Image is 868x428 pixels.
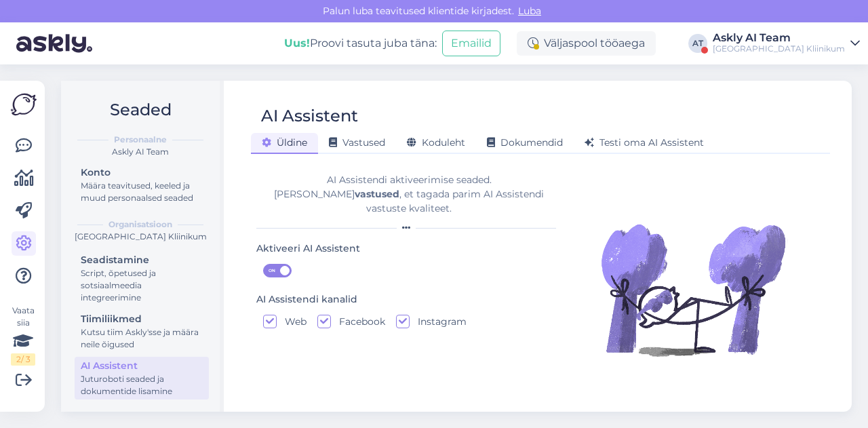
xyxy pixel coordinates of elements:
a: AI AssistentJuturoboti seaded ja dokumentide lisamine [75,357,209,400]
div: Askly AI Team [713,33,845,43]
b: vastused [355,188,399,200]
b: Uus! [284,37,310,50]
button: Emailid [442,31,500,56]
div: 2 / 3 [11,353,35,366]
label: Facebook [331,315,385,328]
label: Web [277,315,307,328]
div: Juturoboti seaded ja dokumentide lisamine [81,373,203,397]
label: Instagram [410,315,467,328]
div: Script, õpetused ja sotsiaalmeedia integreerimine [81,267,203,304]
div: Askly AI Team [72,146,209,158]
span: Vastused [329,136,385,149]
div: AI Assistent [261,103,358,129]
a: SeadistamineScript, õpetused ja sotsiaalmeedia integreerimine [75,251,209,306]
div: [GEOGRAPHIC_DATA] Kliinikum [72,231,209,243]
h2: Seaded [72,97,209,123]
div: Määra teavitused, keeled ja muud personaalsed seaded [81,180,203,204]
div: Aktiveeri AI Assistent [256,241,360,256]
div: Kutsu tiim Askly'sse ja määra neile õigused [81,326,203,351]
div: Vaata siia [11,305,35,366]
div: Väljaspool tööaega [517,31,656,56]
div: AT [688,34,707,53]
b: Organisatsioon [108,218,172,231]
span: Dokumendid [487,136,563,149]
span: Testi oma AI Assistent [585,136,704,149]
span: Koduleht [407,136,465,149]
div: Konto [81,166,203,180]
div: Tiimiliikmed [81,312,203,326]
img: Askly Logo [11,92,37,117]
div: Proovi tasuta juba täna: [284,35,437,52]
a: Askly AI Team[GEOGRAPHIC_DATA] Kliinikum [713,33,860,54]
div: AI Assistendi aktiveerimise seaded. [PERSON_NAME] , et tagada parim AI Assistendi vastuste kvalit... [256,173,561,216]
img: Illustration [598,195,788,385]
span: Üldine [262,136,307,149]
div: Seadistamine [81,253,203,267]
b: Personaalne [114,134,167,146]
div: AI Assistendi kanalid [256,292,357,307]
div: AI Assistent [81,359,203,373]
a: TiimiliikmedKutsu tiim Askly'sse ja määra neile õigused [75,310,209,353]
span: ON [264,265,280,277]
span: Luba [514,5,545,17]
div: [GEOGRAPHIC_DATA] Kliinikum [713,43,845,54]
a: KontoMäära teavitused, keeled ja muud personaalsed seaded [75,163,209,206]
